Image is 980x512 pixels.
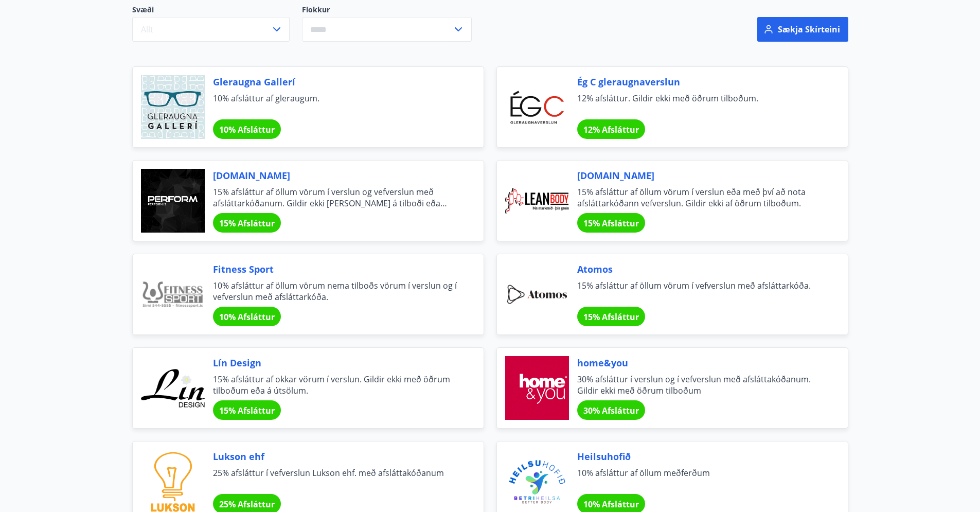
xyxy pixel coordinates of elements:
span: 12% Afsláttur [583,124,639,135]
span: 12% afsláttur. Gildir ekki með öðrum tilboðum. [577,93,823,115]
span: 15% afsláttur af öllum vörum í verslun og vefverslun með afsláttarkóðanum. Gildir ekki [PERSON_NA... [213,186,459,209]
span: Fitness Sport [213,262,459,276]
span: 10% afsláttur af gleraugum. [213,93,459,115]
span: 15% Afsláttur [219,405,275,416]
span: 10% Afsláttur [583,499,639,510]
span: 15% Afsláttur [583,218,639,229]
span: [DOMAIN_NAME] [577,169,823,182]
span: 30% afsláttur í verslun og í vefverslun með afsláttakóðanum. Gildir ekki með öðrum tilboðum [577,374,823,396]
span: 10% Afsláttur [219,124,275,135]
span: Lín Design [213,356,459,369]
span: Allt [141,24,153,35]
span: Gleraugna Gallerí [213,75,459,89]
span: 30% Afsláttur [583,405,639,416]
span: Svæði [132,5,290,17]
span: 25% afsláttur í vefverslun Lukson ehf. með afsláttakóðanum [213,467,459,490]
span: Atomos [577,262,823,276]
label: Flokkur [302,5,472,15]
span: 15% afsláttur af öllum vörum í vefverslun með afsláttarkóða. [577,280,823,303]
span: Lukson ehf [213,450,459,463]
span: Heilsuhofið [577,450,823,463]
span: [DOMAIN_NAME] [213,169,459,182]
span: Ég C gleraugnaverslun [577,75,823,89]
span: 15% afsláttur af öllum vörum í verslun eða með því að nota afsláttarkóðann vefverslun. Gildir ekk... [577,186,823,209]
span: 15% Afsláttur [219,218,275,229]
span: 10% Afsláttur [219,311,275,323]
span: 10% afsláttur af öllum vörum nema tilboðs vörum í verslun og í vefverslun með afsláttarkóða. [213,280,459,303]
span: home&you [577,356,823,369]
span: 15% Afsláttur [583,311,639,323]
span: 25% Afsláttur [219,499,275,510]
button: Sækja skírteini [757,17,848,42]
span: 15% afsláttur af okkar vörum í verslun. Gildir ekki með öðrum tilboðum eða á útsölum. [213,374,459,396]
span: 10% afsláttur af öllum meðferðum [577,467,823,490]
button: Allt [132,17,290,42]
